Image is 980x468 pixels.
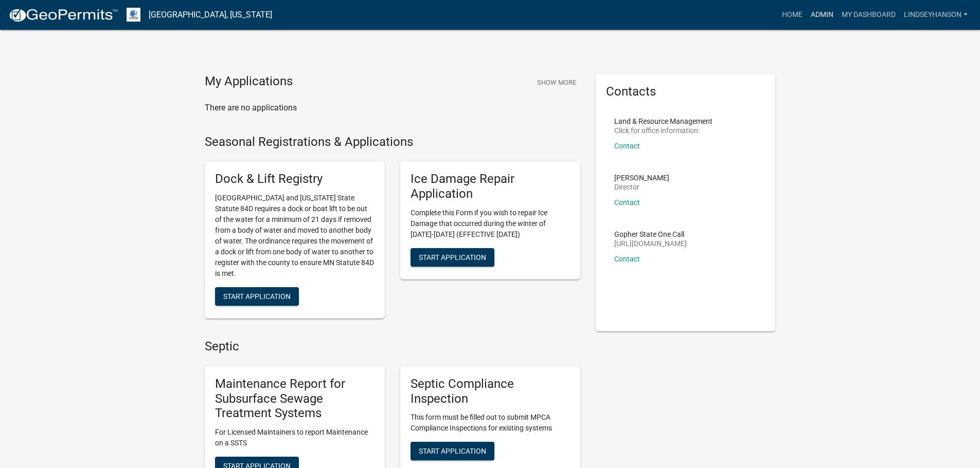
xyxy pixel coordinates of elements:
p: [PERSON_NAME] [614,174,669,181]
a: Lindseyhanson [900,5,972,25]
a: Admin [807,5,838,25]
p: [URL][DOMAIN_NAME] [614,240,687,247]
h5: Maintenance Report for Subsurface Sewage Treatment Systems [215,377,375,421]
h5: Dock & Lift Registry [215,172,375,186]
a: Contact [614,198,640,207]
span: Start Application [419,253,486,261]
button: Start Application [215,287,299,306]
h5: Septic Compliance Inspection [411,377,570,406]
button: Start Application [411,442,494,460]
p: Click for office information: [614,127,712,134]
button: Show More [533,74,580,91]
span: Start Application [223,292,291,301]
p: [GEOGRAPHIC_DATA] and [US_STATE] State Statute 84D requires a dock or boat lift to be out of the ... [215,193,375,279]
span: Start Application [419,447,486,455]
h4: My Applications [205,74,293,89]
p: For Licensed Maintainers to report Maintenance on a SSTS [215,427,375,448]
p: This form must be filled out to submit MPCA Compliance Inspections for existing systems [411,412,570,434]
img: Otter Tail County, Minnesota [127,8,140,22]
h5: Contacts [606,84,765,99]
h4: Seasonal Registrations & Applications [205,135,580,149]
h4: Septic [205,339,580,354]
a: [GEOGRAPHIC_DATA], [US_STATE] [149,6,272,24]
a: Contact [614,142,640,150]
a: Contact [614,255,640,263]
p: Director [614,183,669,191]
p: Complete this Form if you wish to repair Ice Damage that occurred during the winter of [DATE]-[DA... [411,208,570,240]
p: Gopher State One Call [614,231,687,238]
h5: Ice Damage Repair Application [411,172,570,201]
p: There are no applications [205,102,580,114]
a: My Dashboard [838,5,900,25]
a: Home [778,5,807,25]
p: Land & Resource Management [614,118,712,125]
button: Start Application [411,248,494,267]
